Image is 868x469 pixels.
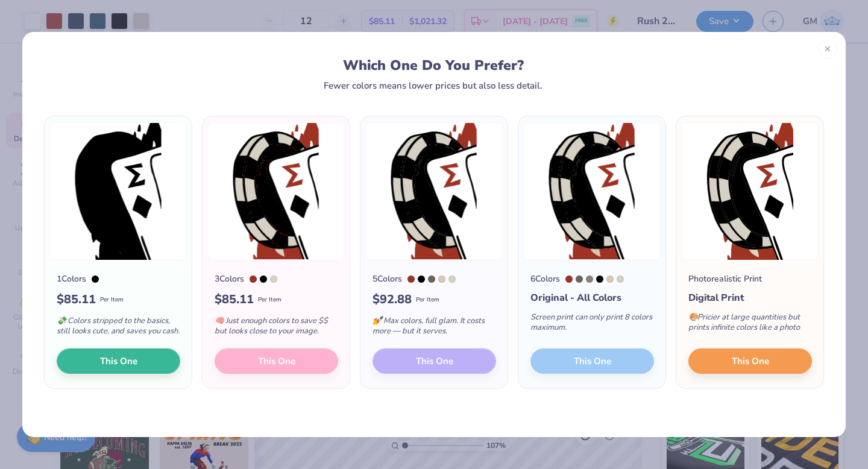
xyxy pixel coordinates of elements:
div: 5 Colors [373,272,402,285]
div: 484 C [565,275,573,283]
div: Black [418,275,425,283]
div: Screen print can only print 8 colors maximum. [530,305,654,345]
div: Max colors, full glam. It costs more — but it serves. [373,309,496,348]
div: 484 C [250,275,257,283]
div: Black [260,275,267,283]
span: $ 92.88 [373,291,412,309]
div: Fewer colors means lower prices but also less detail. [324,81,542,90]
span: $ 85.11 [57,291,96,309]
img: 5 color option [365,122,503,260]
div: 3 Colors [215,272,244,285]
span: This One [732,354,769,368]
button: This One [57,348,180,374]
div: Warm Gray 11 C [576,275,583,283]
div: 482 C [606,275,614,283]
div: 7527 C [448,275,456,283]
span: Per Item [416,295,439,304]
span: $ 85.11 [215,291,254,309]
button: This One [688,348,812,374]
span: Per Item [258,295,281,304]
div: 484 C [407,275,415,283]
div: 7527 C [270,275,277,283]
img: 6 color option [523,122,661,260]
span: 💅 [373,315,382,326]
div: Which One Do You Prefer? [55,57,812,74]
div: 482 C [438,275,445,283]
span: 💸 [57,315,66,326]
div: Pricier at large quantities but prints infinite colors like a photo [688,305,812,345]
div: Black [92,275,99,283]
div: Just enough colors to save $$ but looks close to your image. [215,309,338,348]
div: Warm Gray 11 C [428,275,435,283]
img: 1 color option [49,122,187,260]
div: Warm Gray 8 C [586,275,593,283]
div: 1 Colors [57,272,86,285]
span: 🎨 [688,312,698,323]
img: Photorealistic preview [681,122,819,260]
span: 🧠 [215,315,224,326]
div: Colors stripped to the basics, still looks cute, and saves you cash. [57,309,180,348]
div: Black [596,275,603,283]
span: This One [100,354,137,368]
div: Photorealistic Print [688,272,762,285]
img: 3 color option [207,122,345,260]
div: Original - All Colors [530,291,654,305]
span: Per Item [100,295,124,304]
div: Digital Print [688,291,812,305]
div: 7527 C [617,275,624,283]
div: 6 Colors [530,272,560,285]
